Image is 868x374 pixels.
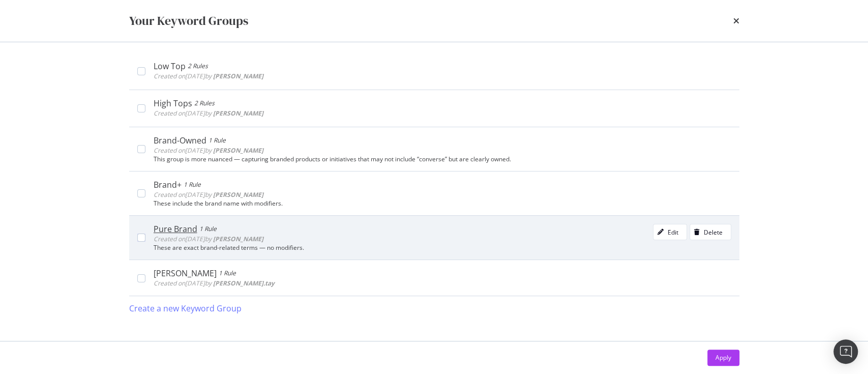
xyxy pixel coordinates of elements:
div: Brand-Owned [154,135,206,146]
div: Pure Brand [154,224,197,234]
div: These include the brand name with modifiers. [154,200,731,207]
div: 2 Rules [188,61,208,71]
button: Apply [707,350,739,366]
button: Create a new Keyword Group [129,296,242,321]
b: [PERSON_NAME] [213,72,263,80]
span: Created on [DATE] by [154,279,275,287]
span: Created on [DATE] by [154,235,263,243]
b: [PERSON_NAME] [213,235,263,243]
div: These are exact brand-related terms — no modifiers. [154,244,731,251]
b: [PERSON_NAME].tay [213,279,275,287]
div: 1 Rule [199,224,217,234]
div: Open Intercom Messenger [833,339,858,364]
div: Apply [715,353,731,362]
span: Created on [DATE] by [154,146,263,155]
b: [PERSON_NAME] [213,190,263,199]
div: Your Keyword Groups [129,12,248,30]
div: [PERSON_NAME] [154,268,217,278]
button: Edit [653,224,687,240]
div: 1 Rule [184,180,201,190]
b: [PERSON_NAME] [213,109,263,118]
button: Delete [690,224,731,240]
span: Created on [DATE] by [154,72,263,80]
div: times [733,12,739,30]
div: Brand+ [154,180,182,190]
div: Edit [668,228,678,237]
div: 2 Rules [194,98,215,108]
b: [PERSON_NAME] [213,146,263,155]
div: This group is more nuanced — capturing branded products or initiatives that may not include “conv... [154,156,731,163]
div: 1 Rule [219,268,236,278]
div: Create a new Keyword Group [129,303,242,314]
span: Created on [DATE] by [154,190,263,199]
div: Delete [704,228,723,237]
div: 1 Rule [208,135,226,146]
span: Created on [DATE] by [154,109,263,118]
div: Low Top [154,61,186,71]
div: High Tops [154,98,192,108]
